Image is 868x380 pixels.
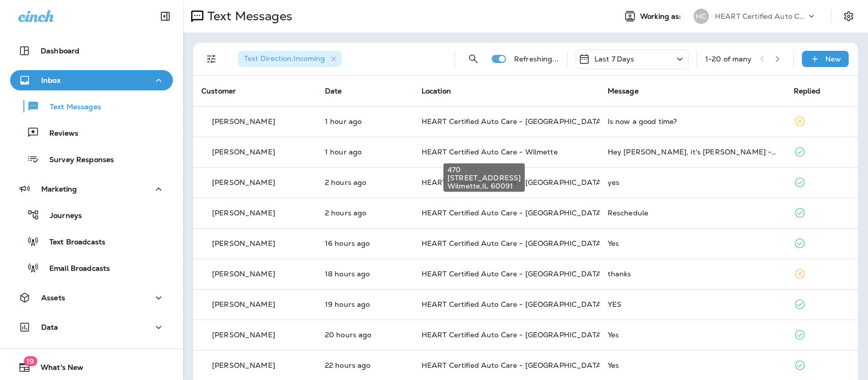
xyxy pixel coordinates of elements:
p: [PERSON_NAME] [212,331,275,339]
button: 19What's New [10,357,173,377]
p: Oct 5, 2025 01:32 PM [325,300,405,308]
p: Marketing [41,185,77,193]
div: Is now a good time? [608,117,777,125]
p: Oct 6, 2025 06:28 AM [325,178,405,186]
p: Oct 5, 2025 10:18 AM [325,361,405,369]
button: Collapse Sidebar [151,6,179,26]
p: [PERSON_NAME] [212,361,275,369]
p: Oct 5, 2025 04:37 PM [325,239,405,247]
p: [PERSON_NAME] [212,178,275,186]
span: HEART Certified Auto Care - [GEOGRAPHIC_DATA] [422,117,604,126]
button: Search Messages [463,49,484,69]
div: thanks [608,270,777,278]
div: YES [608,300,777,308]
span: 19 [23,356,37,366]
div: Text Direction:Incoming [238,51,342,67]
span: HEART Certified Auto Care - Wilmette [422,147,558,156]
p: Text Messages [40,103,101,112]
span: [STREET_ADDRESS] [447,174,521,182]
button: Filters [201,49,222,69]
div: Yes [608,239,777,247]
p: [PERSON_NAME] [212,239,275,247]
p: Oct 5, 2025 11:49 AM [325,331,405,339]
p: Refreshing... [514,55,559,63]
span: HEART Certified Auto Care - [GEOGRAPHIC_DATA] [422,208,604,217]
span: HEART Certified Auto Care - [GEOGRAPHIC_DATA] [422,330,604,339]
button: Dashboard [10,41,173,61]
p: Oct 6, 2025 05:57 AM [325,209,405,217]
button: Survey Responses [10,148,173,170]
div: Yes [608,361,777,369]
div: Yes [608,331,777,339]
span: HEART Certified Auto Care - [GEOGRAPHIC_DATA] [422,269,604,278]
button: Email Broadcasts [10,257,173,278]
p: Email Broadcasts [39,264,110,274]
span: Customer [201,86,236,96]
p: Oct 5, 2025 02:15 PM [325,270,405,278]
div: Reschedule [608,209,777,217]
p: Data [41,323,58,331]
button: Journeys [10,204,173,226]
p: [PERSON_NAME] [212,209,275,217]
span: Replied [794,86,820,96]
span: Wilmette , IL 60091 [447,182,521,190]
button: Inbox [10,70,173,90]
span: HEART Certified Auto Care - [GEOGRAPHIC_DATA] [422,239,604,248]
button: Assets [10,288,173,308]
button: Reviews [10,122,173,143]
span: HEART Certified Auto Care - [GEOGRAPHIC_DATA] [422,300,604,309]
p: [PERSON_NAME] [212,300,275,308]
span: Date [325,86,342,96]
p: [PERSON_NAME] [212,148,275,156]
p: Dashboard [41,47,79,55]
span: Working as: [640,12,683,21]
button: Data [10,317,173,337]
span: 470 [447,166,521,174]
p: Oct 6, 2025 06:59 AM [325,148,405,156]
div: yes [608,178,777,186]
span: What's New [31,363,83,375]
p: Text Messages [203,9,292,24]
p: Last 7 Days [594,55,635,63]
span: Location [422,86,451,96]
p: Inbox [41,76,61,84]
div: 1 - 20 of many [705,55,752,63]
span: HEART Certified Auto Care - [GEOGRAPHIC_DATA] [422,361,604,370]
button: Settings [840,7,858,25]
p: Survey Responses [39,155,114,165]
p: HEART Certified Auto Care [715,12,806,20]
p: Journeys [40,211,82,221]
span: HEART Certified Auto Care - [GEOGRAPHIC_DATA] [422,178,604,187]
p: Reviews [39,129,78,139]
button: Text Broadcasts [10,231,173,252]
span: Message [608,86,639,96]
p: [PERSON_NAME] [212,117,275,125]
p: Oct 6, 2025 07:38 AM [325,117,405,125]
p: Text Broadcasts [39,238,105,247]
div: HC [694,9,709,24]
span: Text Direction : Incoming [244,54,325,63]
button: Marketing [10,179,173,199]
p: Assets [41,294,65,302]
button: Text Messages [10,96,173,117]
p: New [825,55,841,63]
div: Hey Armando, it's Alix Leviton - can I swing by for an oil top off this week? [608,148,777,156]
p: [PERSON_NAME] [212,270,275,278]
